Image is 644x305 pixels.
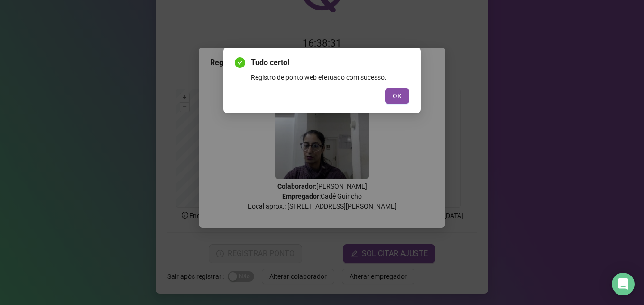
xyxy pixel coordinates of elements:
button: OK [385,88,409,104]
span: check-circle [235,57,245,68]
span: OK [393,91,402,101]
span: Tudo certo! [251,57,409,68]
div: Registro de ponto web efetuado com sucesso. [251,72,409,83]
div: Open Intercom Messenger [612,273,635,295]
